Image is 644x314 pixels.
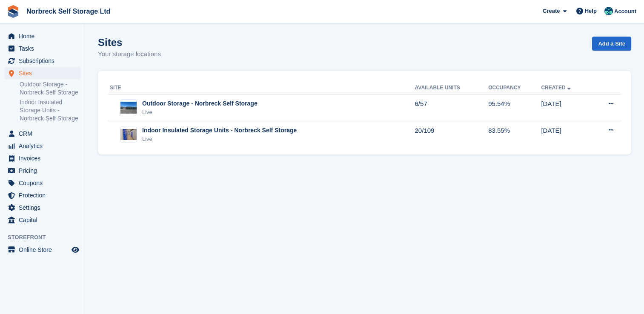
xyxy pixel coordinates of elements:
a: menu [4,140,80,152]
span: Capital [19,214,70,226]
img: Sally King [604,7,613,15]
img: stora-icon-8386f47178a22dfd0bd8f6a31ec36ba5ce8667c1dd55bd0f319d3a0aa187defe.svg [7,5,20,18]
td: [DATE] [541,121,592,148]
img: Image of Outdoor Storage - Norbreck Self Storage site [120,102,137,114]
span: Account [614,7,636,16]
a: menu [4,189,80,201]
td: 95.54% [488,94,541,121]
a: menu [4,244,80,256]
span: Protection [19,189,70,201]
span: Tasks [19,43,70,54]
a: menu [4,30,80,42]
span: Online Store [19,244,70,256]
div: Live [142,135,297,143]
td: [DATE] [541,94,592,121]
span: Help [585,7,597,15]
td: 83.55% [488,121,541,148]
span: Pricing [19,165,70,177]
div: Live [142,108,258,117]
a: menu [4,67,80,79]
span: Create [543,7,560,15]
th: Occupancy [488,81,541,95]
span: Settings [19,202,70,214]
a: Norbreck Self Storage Ltd [23,4,114,18]
a: Outdoor Storage - Norbreck Self Storage [20,80,80,97]
a: menu [4,152,80,164]
span: Storefront [8,233,85,242]
a: menu [4,128,80,140]
a: menu [4,165,80,177]
img: Image of Indoor Insulated Storage Units - Norbreck Self Storage site [120,129,137,140]
span: Sites [19,67,70,79]
th: Available Units [415,81,489,95]
span: Subscriptions [19,55,70,67]
a: Add a Site [592,37,631,51]
span: CRM [19,128,70,140]
div: Outdoor Storage - Norbreck Self Storage [142,99,258,108]
a: menu [4,55,80,67]
span: Home [19,30,70,42]
div: Indoor Insulated Storage Units - Norbreck Self Storage [142,126,297,135]
td: 6/57 [415,94,489,121]
a: menu [4,43,80,54]
span: Coupons [19,177,70,189]
a: Created [541,85,572,91]
th: Site [108,81,415,95]
a: menu [4,214,80,226]
a: menu [4,177,80,189]
a: Preview store [70,245,80,255]
a: Indoor Insulated Storage Units - Norbreck Self Storage [20,98,80,123]
a: menu [4,202,80,214]
td: 20/109 [415,121,489,148]
span: Invoices [19,152,70,164]
span: Analytics [19,140,70,152]
h1: Sites [98,37,161,48]
p: Your storage locations [98,49,161,59]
